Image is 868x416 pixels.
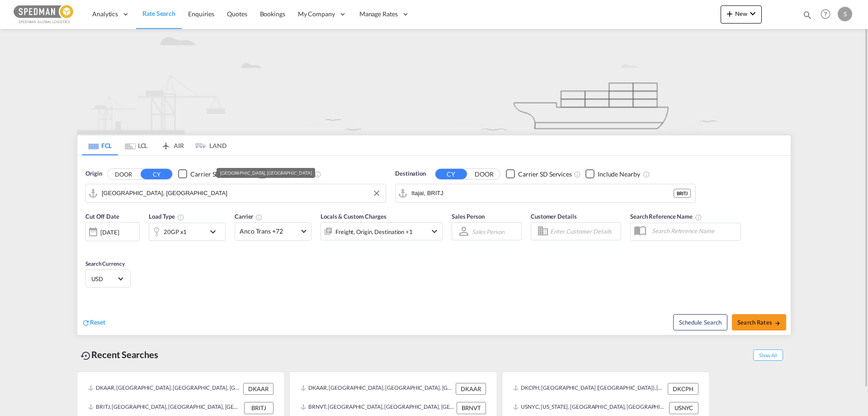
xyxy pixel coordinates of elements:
span: Carrier [235,213,263,220]
div: BRNVT, Navegantes, Brazil, South America, Americas [301,402,454,414]
span: New [724,10,758,17]
div: BRITJ [244,402,274,414]
div: Origin DOOR CY Checkbox No InkUnchecked: Search for CY (Container Yard) services for all selected... [77,156,791,335]
md-tab-item: LAND [190,135,226,155]
img: c12ca350ff1b11efb6b291369744d907.png [14,4,75,24]
span: Reset [90,318,105,326]
span: Bookings [260,10,285,18]
button: Note: By default Schedule search will only considerorigin ports, destination ports and cut off da... [673,314,727,330]
div: Carrier SD Services [518,170,572,179]
md-input-container: Itajai, BRITJ [396,184,695,202]
div: BRITJ [674,189,691,198]
div: DKCPH, Copenhagen (Kobenhavn), Denmark, Northern Europe, Europe [513,383,665,395]
div: [DATE] [85,222,140,241]
div: DKAAR [243,383,274,395]
md-input-container: Aarhus, DKAAR [86,184,386,202]
span: Anco Trans +72 [240,227,298,236]
md-icon: icon-chevron-down [429,226,440,237]
span: Enquiries [188,10,214,18]
input: Enter Customer Details [550,225,618,238]
div: BRITJ, Itajai, Brazil, South America, Americas [88,402,242,414]
md-icon: icon-refresh [82,319,90,327]
div: DKAAR [456,383,486,395]
div: icon-magnify [802,10,812,24]
md-checkbox: Checkbox No Ink [506,169,572,179]
span: Search Currency [85,260,125,267]
div: S [838,7,852,21]
div: 20GP x1icon-chevron-down [149,223,226,241]
span: USD [91,275,117,283]
div: 20GP x1 [164,225,187,238]
md-icon: The selected Trucker/Carrierwill be displayed in the rate results If the rates are from another f... [255,214,263,221]
md-datepicker: Select [85,240,92,253]
md-icon: Unchecked: Ignores neighbouring ports when fetching rates.Checked : Includes neighbouring ports w... [643,171,650,178]
button: CY [141,169,172,179]
md-tab-item: AIR [154,135,190,155]
button: Clear Input [370,186,383,200]
md-pagination-wrapper: Use the left and right arrow keys to navigate between tabs [82,135,226,155]
div: Include Nearby [598,170,640,179]
div: Recent Searches [77,344,162,365]
md-tab-item: FCL [82,135,118,155]
span: Search Rates [737,319,781,326]
md-tab-item: LCL [118,135,154,155]
md-icon: icon-airplane [160,140,171,147]
span: My Company [298,10,335,19]
span: Destination [395,169,426,178]
md-icon: icon-backup-restore [80,350,91,361]
div: DKCPH [668,383,698,395]
md-icon: icon-chevron-down [747,8,758,19]
md-select: Select Currency: $ USDUnited States Dollar [90,272,126,285]
div: DKAAR, Aarhus, Denmark, Northern Europe, Europe [301,383,453,395]
span: Show All [753,349,783,361]
div: BRNVT [457,402,486,414]
div: USNYC, New York, NY, United States, North America, Americas [513,402,667,414]
img: new-FCL.png [77,29,791,134]
md-checkbox: Checkbox No Ink [258,169,312,179]
md-icon: icon-arrow-right [774,320,781,326]
input: Search by Port [102,186,381,200]
div: [GEOGRAPHIC_DATA], [GEOGRAPHIC_DATA] [220,168,311,178]
div: USNYC [669,402,698,414]
md-icon: Unchecked: Search for CY (Container Yard) services for all selected carriers.Checked : Search for... [574,171,581,178]
span: Origin [85,169,102,178]
md-checkbox: Checkbox No Ink [178,169,244,179]
input: Search Reference Name [647,224,741,238]
div: icon-refreshReset [82,318,105,328]
md-icon: icon-magnify [802,10,812,20]
span: Quotes [227,10,247,18]
button: DOOR [468,169,500,179]
div: Freight Origin Destination Factory Stuffing [335,225,413,238]
span: Analytics [92,10,118,19]
button: CY [435,169,467,179]
div: Help [818,6,838,23]
input: Search by Port [411,186,674,200]
span: Locals & Custom Charges [321,213,387,220]
span: Customer Details [531,213,576,220]
span: Load Type [149,213,184,220]
span: Rate Search [142,10,175,17]
span: Sales Person [452,213,485,220]
button: Search Ratesicon-arrow-right [732,314,786,330]
span: Search Reference Name [630,213,702,220]
div: Freight Origin Destination Factory Stuffingicon-chevron-down [321,222,443,240]
div: DKAAR, Aarhus, Denmark, Northern Europe, Europe [88,383,241,395]
span: Cut Off Date [85,213,119,220]
div: [DATE] [100,228,119,236]
md-icon: icon-plus 400-fg [724,8,735,19]
span: Help [818,6,833,22]
span: Manage Rates [359,10,398,19]
md-select: Sales Person [471,225,505,238]
md-checkbox: Checkbox No Ink [585,169,640,179]
button: DOOR [108,169,139,179]
button: icon-plus 400-fgNewicon-chevron-down [721,5,762,24]
div: Carrier SD Services [190,170,244,179]
md-icon: icon-chevron-down [208,226,223,237]
md-icon: Unchecked: Ignores neighbouring ports when fetching rates.Checked : Includes neighbouring ports w... [314,171,321,178]
md-icon: Your search will be saved by the below given name [695,214,702,221]
md-icon: icon-information-outline [177,214,184,221]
